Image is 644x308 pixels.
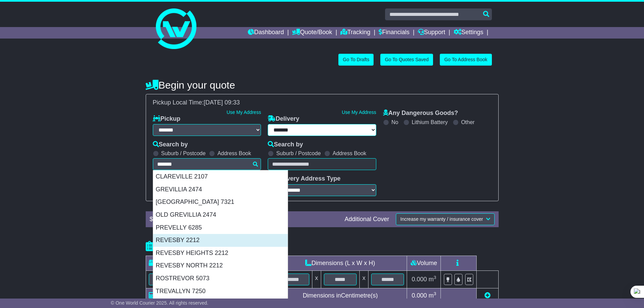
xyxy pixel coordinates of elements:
[153,259,288,272] div: REVESBY NORTH 2212
[268,141,303,148] label: Search by
[434,291,436,296] sup: 3
[380,54,433,66] a: Go To Quotes Saved
[292,27,332,39] a: Quote/Book
[153,221,288,234] div: PREVELLY 6285
[153,209,288,221] div: OLD GREVILLIA 2474
[360,270,368,288] td: x
[391,119,398,125] label: No
[146,216,341,223] div: $ FreightSafe warranty included
[146,256,202,270] td: Type
[407,256,441,270] td: Volume
[153,170,288,183] div: CLAREVILLE 2107
[338,54,374,66] a: Go To Drafts
[153,272,288,285] div: ROSTREVOR 5073
[153,141,188,148] label: Search by
[379,27,409,39] a: Financials
[484,292,491,299] a: Add new item
[226,110,261,115] a: Use My Address
[341,216,392,223] div: Additional Cover
[461,119,475,125] label: Other
[454,27,483,39] a: Settings
[149,99,495,106] div: Pickup Local Time:
[217,150,251,157] label: Address Book
[429,292,436,299] span: m
[400,216,483,222] span: Increase my warranty / insurance cover
[412,276,427,283] span: 0.000
[396,213,494,225] button: Increase my warranty / insurance cover
[273,256,407,270] td: Dimensions (L x W x H)
[412,292,427,299] span: 0.000
[418,27,445,39] a: Support
[146,241,231,252] h4: Package details |
[161,150,206,157] label: Suburb / Postcode
[111,300,209,306] span: © One World Courier 2025. All rights reserved.
[153,247,288,260] div: REVESBY HEIGHTS 2212
[153,115,181,123] label: Pickup
[153,196,288,209] div: [GEOGRAPHIC_DATA] 7321
[342,110,376,115] a: Use My Address
[312,270,321,288] td: x
[434,275,436,280] sup: 3
[440,54,492,66] a: Go To Address Book
[153,183,288,196] div: GREVILLIA 2474
[333,150,366,157] label: Address Book
[273,288,407,303] td: Dimensions in Centimetre(s)
[340,27,370,39] a: Tracking
[204,99,240,106] span: [DATE] 09:33
[153,285,288,298] div: TREVALLYN 7250
[146,288,202,303] td: Total
[248,27,284,39] a: Dashboard
[383,110,458,117] label: Any Dangerous Goods?
[276,150,321,157] label: Suburb / Postcode
[429,276,436,283] span: m
[412,119,448,125] label: Lithium Battery
[146,79,499,91] h4: Begin your quote
[268,115,299,123] label: Delivery
[153,234,288,247] div: REVESBY 2212
[268,175,340,183] label: Delivery Address Type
